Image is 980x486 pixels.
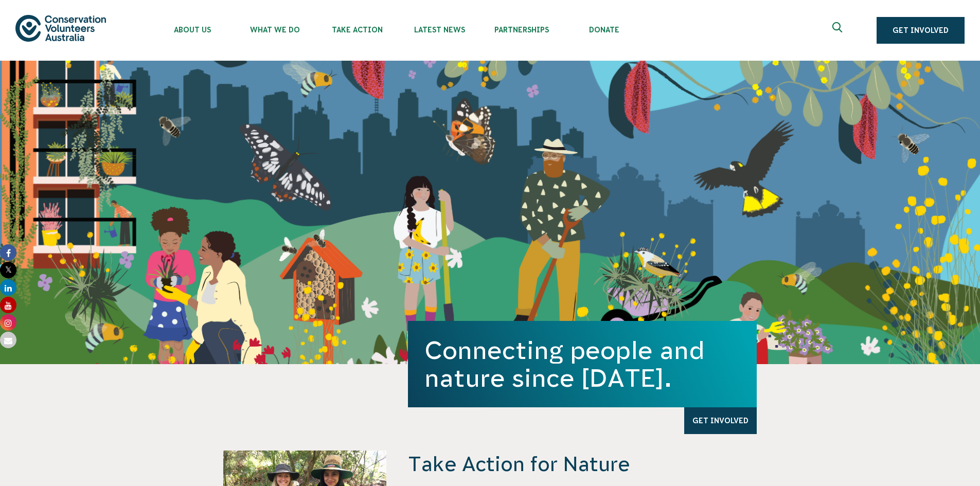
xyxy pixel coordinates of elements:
[408,451,757,477] h4: Take Action for Nature
[684,407,757,434] a: Get Involved
[15,15,106,41] img: logo.svg
[826,18,851,43] button: Expand search box Close search box
[151,26,234,34] span: About Us
[398,26,480,34] span: Latest News
[832,22,845,39] span: Expand search box
[877,17,965,44] a: Get Involved
[234,26,316,34] span: What We Do
[424,336,740,392] h1: Connecting people and nature since [DATE].
[480,26,563,34] span: Partnerships
[316,26,398,34] span: Take Action
[563,26,645,34] span: Donate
